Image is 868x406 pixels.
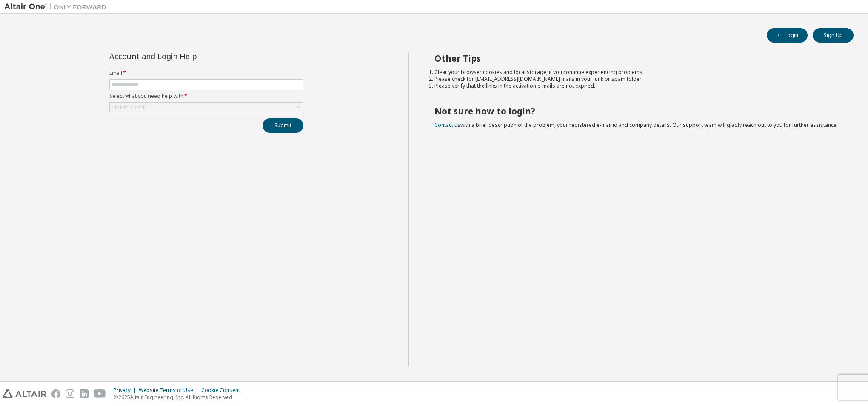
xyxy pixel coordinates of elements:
button: Sign Up [813,28,854,43]
img: altair_logo.svg [3,389,46,398]
li: Please verify that the links in the activation e-mails are not expired. [434,83,839,89]
img: linkedin.svg [80,389,89,398]
label: Select what you need help with [109,93,303,100]
li: Clear your browser cookies and local storage, if you continue experiencing problems. [434,69,839,76]
span: with a brief description of the problem, your registered e-mail id and company details. Our suppo... [434,121,838,129]
p: © 2025 Altair Engineering, Inc. All Rights Reserved. [114,394,245,401]
button: Submit [263,118,303,133]
div: Click to select [110,103,303,113]
label: Email [109,70,303,77]
img: Altair One [4,3,111,11]
div: Account and Login Help [109,53,265,60]
div: Click to select [111,104,145,111]
button: Login [767,28,808,43]
img: instagram.svg [66,389,74,398]
h2: Not sure how to login? [434,106,839,117]
div: Privacy [114,387,139,394]
h2: Other Tips [434,53,839,64]
div: Cookie Consent [201,387,245,394]
img: youtube.svg [94,389,106,398]
img: facebook.svg [51,389,60,398]
li: Please check for [EMAIL_ADDRESS][DOMAIN_NAME] mails in your junk or spam folder. [434,76,839,83]
a: Contact us [434,121,460,129]
div: Website Terms of Use [139,387,201,394]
